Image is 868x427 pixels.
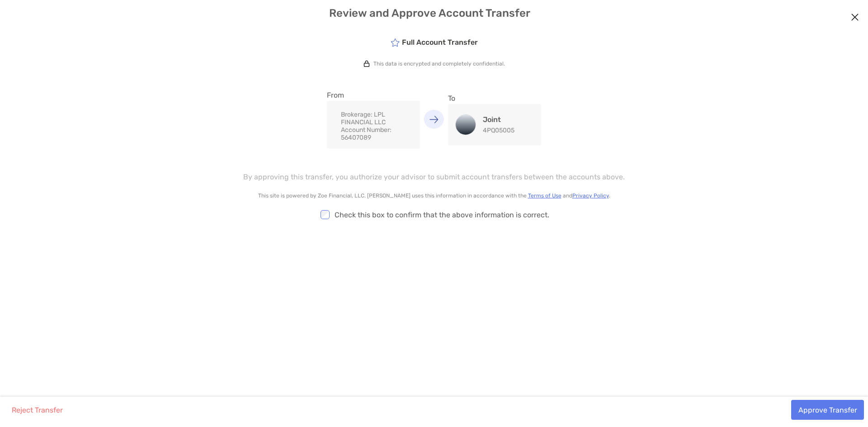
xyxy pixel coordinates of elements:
img: Joint [456,115,476,135]
a: Privacy Policy [572,192,609,199]
span: Brokerage: [341,111,373,118]
button: Close modal [848,11,862,24]
h5: Full Account Transfer [391,38,478,47]
p: LPL FINANCIAL LLC [341,111,413,126]
img: Icon arrow [429,115,439,123]
button: Reject Transfer [5,400,70,420]
h4: Joint [483,115,514,124]
div: Check this box to confirm that the above information is correct. [136,204,732,225]
p: This data is encrypted and completely confidential. [373,61,505,67]
h4: Review and Approve Account Transfer [8,7,860,19]
p: 56407089 [341,126,413,141]
a: Terms of Use [528,192,561,199]
p: To [448,93,541,104]
button: Approve Transfer [791,400,864,420]
p: This site is powered by Zoe Financial, LLC. [PERSON_NAME] uses this information in accordance wit... [136,192,732,199]
p: From [327,89,420,101]
img: icon lock [363,61,370,67]
span: Account Number: [341,126,392,134]
p: 4PQ05005 [483,127,514,134]
p: By approving this transfer, you authorize your advisor to submit account transfers between the ac... [243,171,625,183]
